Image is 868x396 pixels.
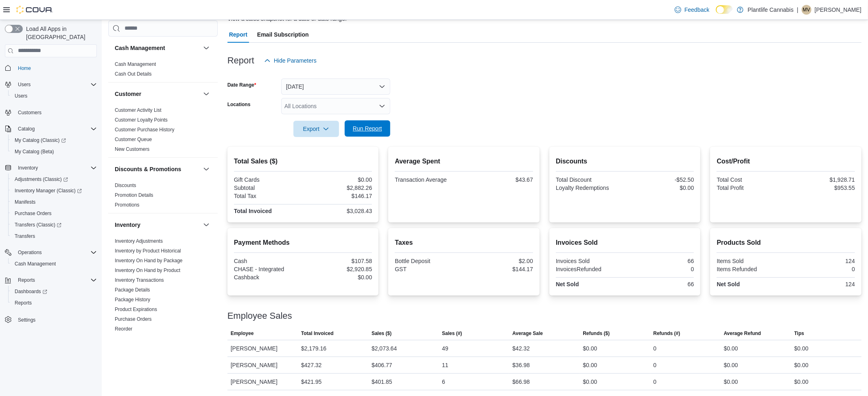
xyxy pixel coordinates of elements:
[11,197,97,207] span: Manifests
[11,231,97,241] span: Transfers
[305,193,372,199] div: $146.17
[717,238,855,248] h2: Products Sold
[15,107,97,117] span: Customers
[11,135,69,145] a: My Catalog (Classic)
[556,258,623,264] div: Invoices Sold
[372,330,391,337] span: Sales ($)
[11,220,65,230] a: Transfers (Classic)
[115,107,162,113] span: Customer Activity List
[305,266,372,272] div: $2,920.85
[15,148,54,155] span: My Catalog (Beta)
[8,146,100,157] button: My Catalog (Beta)
[115,90,141,98] h3: Customer
[11,135,97,145] span: My Catalog (Classic)
[234,185,302,191] div: Subtotal
[115,165,181,173] h3: Discounts & Promotions
[442,330,462,337] span: Sales (#)
[8,219,100,231] a: Transfers (Classic)
[797,5,798,15] p: |
[466,258,533,264] div: $2.00
[115,146,149,152] a: New Customers
[512,377,530,387] div: $66.98
[724,377,738,387] div: $0.00
[583,377,597,387] div: $0.00
[115,90,200,98] button: Customer
[11,147,57,157] a: My Catalog (Beta)
[115,287,150,293] span: Package Details
[16,6,53,14] img: Cova
[301,360,322,370] div: $427.32
[2,313,100,325] button: Settings
[372,360,392,370] div: $406.77
[108,181,218,213] div: Discounts & Promotions
[716,5,733,14] input: Dark Mode
[15,314,97,324] span: Settings
[8,135,100,146] a: My Catalog (Classic)
[115,146,149,152] span: New Customers
[18,81,31,88] span: Users
[556,176,623,183] div: Total Discount
[15,80,34,89] button: Users
[654,360,657,370] div: 0
[227,101,251,108] label: Locations
[556,281,579,287] strong: Net Sold
[11,209,97,218] span: Purchase Orders
[115,192,153,198] a: Promotion Details
[115,316,152,322] span: Purchase Orders
[11,287,97,296] span: Dashboards
[201,220,211,230] button: Inventory
[627,258,694,264] div: 66
[234,193,302,199] div: Total Tax
[684,6,709,14] span: Feedback
[353,124,382,133] span: Run Report
[115,117,168,123] a: Customer Loyalty Points
[115,316,152,322] a: Purchase Orders
[298,121,334,137] span: Export
[115,238,163,244] a: Inventory Adjustments
[794,344,809,353] div: $0.00
[583,360,597,370] div: $0.00
[815,5,861,15] p: [PERSON_NAME]
[8,231,100,242] button: Transfers
[5,59,97,347] nav: Complex example
[15,93,27,99] span: Users
[115,44,165,52] h3: Cash Management
[2,107,100,118] button: Customers
[794,377,809,387] div: $0.00
[11,91,31,101] a: Users
[18,65,31,72] span: Home
[748,5,794,15] p: Plantlife Cannabis
[15,199,35,205] span: Manifests
[787,176,855,183] div: $1,928.71
[115,136,152,143] span: Customer Queue
[115,137,152,142] a: Customer Queue
[115,287,150,293] a: Package Details
[11,231,38,241] a: Transfers
[15,137,66,144] span: My Catalog (Classic)
[305,274,372,281] div: $0.00
[787,185,855,191] div: $953.55
[15,275,97,285] span: Reports
[627,266,694,272] div: 0
[115,127,175,133] a: Customer Purchase History
[234,176,302,183] div: Gift Cards
[372,344,397,353] div: $2,073.64
[395,266,462,272] div: GST
[395,157,533,166] h2: Average Spent
[512,330,543,337] span: Average Sale
[2,123,100,135] button: Catalog
[512,360,530,370] div: $36.98
[15,163,41,173] button: Inventory
[11,147,97,157] span: My Catalog (Beta)
[261,52,320,69] button: Hide Parameters
[717,266,784,272] div: Items Refunded
[654,330,680,337] span: Refunds (#)
[11,197,39,207] a: Manifests
[11,174,97,184] span: Adjustments (Classic)
[8,185,100,196] a: Inventory Manager (Classic)
[556,157,694,166] h2: Discounts
[229,26,247,43] span: Report
[8,174,100,185] a: Adjustments (Classic)
[115,268,180,273] a: Inventory On Hand by Product
[583,344,597,353] div: $0.00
